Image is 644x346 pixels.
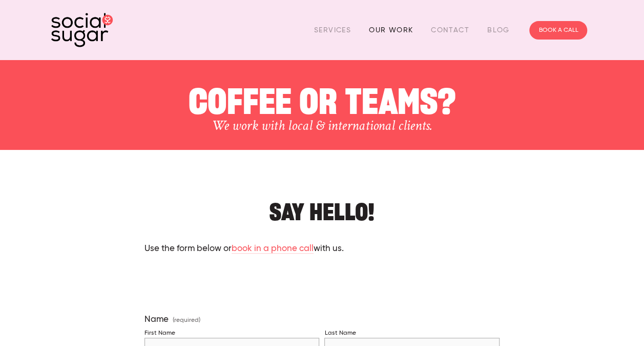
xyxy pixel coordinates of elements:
span: (required) [173,317,200,323]
img: SocialSugar [51,13,113,47]
h2: Say hello! [144,191,500,222]
div: Last Name [324,330,356,337]
a: Blog [487,22,510,38]
a: Contact [431,22,469,38]
a: BOOK A CALL [529,21,587,40]
a: book in a phone call [232,244,314,254]
a: Our Work [369,22,413,38]
h1: COFFEE OR TEAMS? [89,75,556,117]
div: First Name [144,330,175,337]
p: Use the form below or with us. [144,242,500,256]
h3: We work with local & international clients. [89,117,556,134]
span: Name [144,314,169,325]
a: Services [314,22,351,38]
